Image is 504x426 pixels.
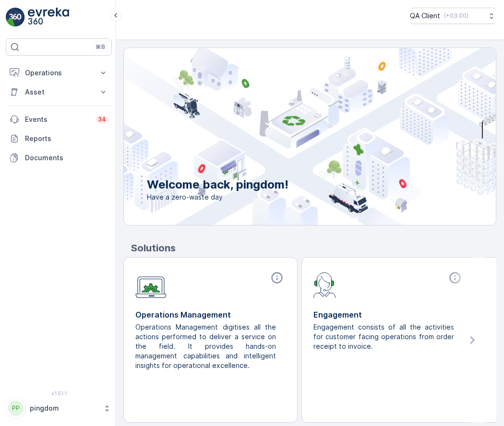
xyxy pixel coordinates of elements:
p: Operations Management [135,309,286,320]
p: Engagement [313,309,464,320]
p: pingdom [30,403,98,413]
button: QA Client(+03:00) [410,8,496,24]
button: PPpingdom [6,398,112,418]
p: Events [25,115,90,124]
a: Reports [6,129,112,148]
p: Documents [25,153,108,163]
button: Operations [6,63,112,83]
p: Asset [25,87,93,97]
img: module-icon [135,271,167,298]
div: PP [8,401,24,416]
a: Documents [6,148,112,167]
a: Events34 [6,110,112,129]
span: Have a zero-waste day [147,192,288,202]
p: 34 [98,116,106,123]
p: Reports [25,134,108,143]
p: Engagement consists of all the activities for customer facing operations from order receipt to in... [313,322,456,351]
p: Operations Management digitises all the actions performed to deliver a service on the field. It p... [135,322,278,370]
p: ( +03:00 ) [444,12,468,20]
span: v 1.51.1 [6,390,112,396]
p: Operations [25,68,93,78]
p: Solutions [131,241,496,255]
img: city illustration [81,48,496,225]
img: module-icon [313,271,336,298]
img: logo_light-DOdMpM7g.png [28,8,69,27]
p: QA Client [410,11,440,21]
p: ⌘B [96,43,105,51]
img: logo [6,8,25,27]
p: Welcome back, pingdom! [147,177,288,192]
button: Asset [6,83,112,102]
